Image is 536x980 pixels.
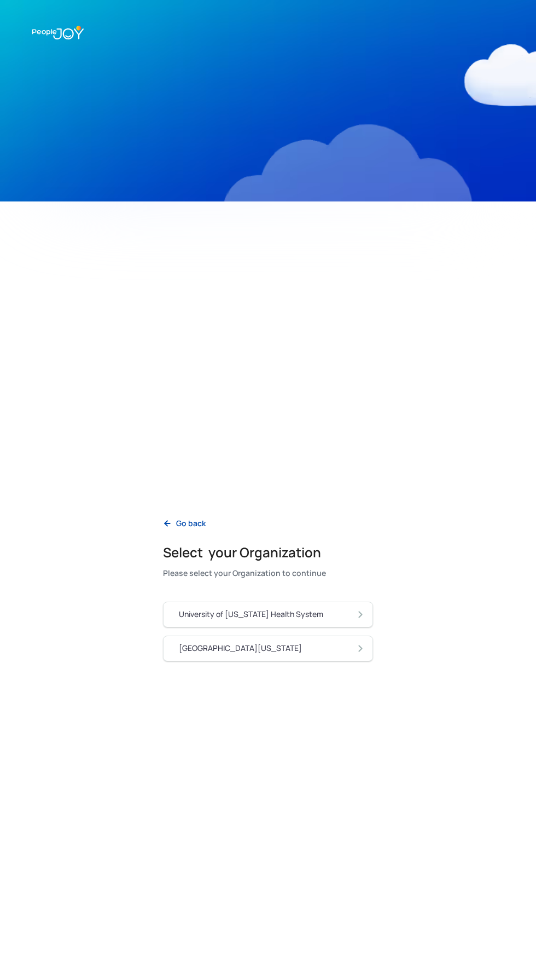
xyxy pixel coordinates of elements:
a: Go back [154,512,214,535]
div: [GEOGRAPHIC_DATA][US_STATE] [179,643,302,654]
h2: Select your Organization [163,544,326,561]
a: [GEOGRAPHIC_DATA][US_STATE] [163,636,373,661]
div: University of [US_STATE] Health System [179,609,323,620]
div: Go back [176,518,206,529]
a: University of [US_STATE] Health System [163,602,373,627]
div: Please select your Organization to continue [163,567,326,580]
